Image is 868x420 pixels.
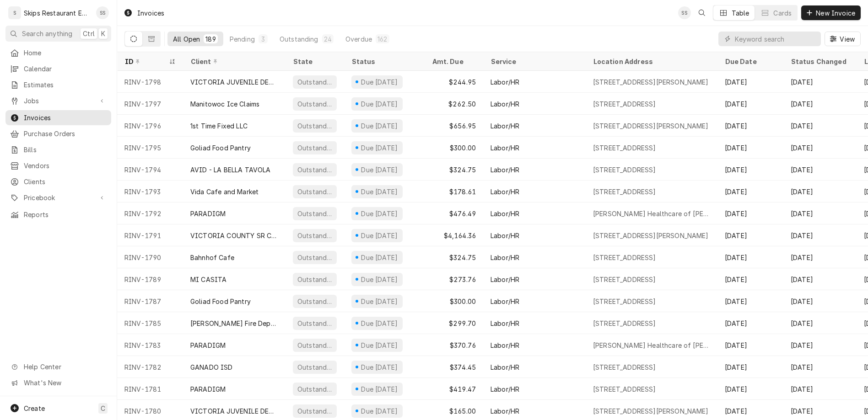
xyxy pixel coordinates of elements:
[360,231,399,240] div: Due [DATE]
[190,231,278,240] div: VICTORIA COUNTY SR CITIZENS CTR
[5,207,111,222] a: Reports
[24,80,107,90] span: Estimates
[825,32,861,46] button: View
[205,34,216,44] div: 189
[190,297,251,306] div: Goliad Food Pantry
[5,93,111,108] a: Go to Jobs
[593,253,656,262] div: [STREET_ADDRESS]
[117,71,183,93] div: RINV-1798
[717,137,783,159] div: [DATE]
[117,181,183,202] div: RINV-1793
[297,77,333,87] div: Outstanding
[5,375,111,390] a: Go to What's New
[773,8,792,18] div: Cards
[783,334,857,356] div: [DATE]
[190,77,278,87] div: VICTORIA JUVENILE DETENTION CTR
[491,275,519,284] div: Labor/HR
[695,5,709,20] button: Open search
[425,115,483,137] div: $656.95
[297,406,333,416] div: Outstanding
[24,177,107,186] span: Clients
[801,5,861,20] button: New Invoice
[351,57,415,66] div: Status
[814,8,857,18] span: New Invoice
[117,356,183,378] div: RINV-1782
[783,224,857,246] div: [DATE]
[491,319,519,328] div: Labor/HR
[491,99,519,109] div: Labor/HR
[791,57,849,66] div: Status Changed
[425,378,483,400] div: $419.47
[491,209,519,218] div: Labor/HR
[593,319,656,328] div: [STREET_ADDRESS]
[783,202,857,224] div: [DATE]
[491,57,577,66] div: Service
[491,77,519,87] div: Labor/HR
[117,202,183,224] div: RINV-1792
[783,246,857,268] div: [DATE]
[593,297,656,306] div: [STREET_ADDRESS]
[593,165,656,175] div: [STREET_ADDRESS]
[783,378,857,400] div: [DATE]
[425,137,483,159] div: $300.00
[22,29,72,38] span: Search anything
[190,57,276,66] div: Client
[101,404,105,413] span: C
[717,312,783,334] div: [DATE]
[24,145,107,154] span: Bills
[293,57,337,66] div: State
[190,209,226,218] div: PARADIGM
[717,356,783,378] div: [DATE]
[491,253,519,262] div: Labor/HR
[425,202,483,224] div: $476.49
[297,319,333,328] div: Outstanding
[593,209,710,218] div: [PERSON_NAME] Healthcare of [PERSON_NAME] [STREET_ADDRESS][PERSON_NAME][PERSON_NAME]
[491,165,519,175] div: Labor/HR
[717,246,783,268] div: [DATE]
[297,165,333,175] div: Outstanding
[425,334,483,356] div: $370.76
[678,6,691,19] div: SS
[360,187,399,197] div: Due [DATE]
[425,290,483,312] div: $300.00
[783,356,857,378] div: [DATE]
[593,143,656,153] div: [STREET_ADDRESS]
[117,268,183,290] div: RINV-1789
[5,359,111,374] a: Go to Help Center
[5,174,111,189] a: Clients
[24,210,107,219] span: Reports
[5,110,111,125] a: Invoices
[725,57,774,66] div: Due Date
[783,290,857,312] div: [DATE]
[717,334,783,356] div: [DATE]
[360,209,399,218] div: Due [DATE]
[190,165,271,175] div: AVID - LA BELLA TAVOLA
[491,340,519,350] div: Labor/HR
[190,340,226,350] div: PARADIGM
[345,34,372,44] div: Overdue
[190,253,234,262] div: Bahnhof Cafe
[593,77,709,87] div: [STREET_ADDRESS][PERSON_NAME]
[717,224,783,246] div: [DATE]
[360,253,399,262] div: Due [DATE]
[425,224,483,246] div: $4,164.36
[360,275,399,284] div: Due [DATE]
[24,129,107,138] span: Purchase Orders
[491,406,519,416] div: Labor/HR
[297,231,333,240] div: Outstanding
[117,334,183,356] div: RINV-1783
[297,384,333,394] div: Outstanding
[24,362,106,372] span: Help Center
[491,121,519,131] div: Labor/HR
[297,297,333,306] div: Outstanding
[717,268,783,290] div: [DATE]
[117,159,183,181] div: RINV-1794
[190,187,259,197] div: Vida Cafe and Market
[360,77,399,87] div: Due [DATE]
[735,32,816,46] input: Keyword search
[24,96,93,106] span: Jobs
[360,319,399,328] div: Due [DATE]
[783,159,857,181] div: [DATE]
[360,121,399,131] div: Due [DATE]
[783,181,857,202] div: [DATE]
